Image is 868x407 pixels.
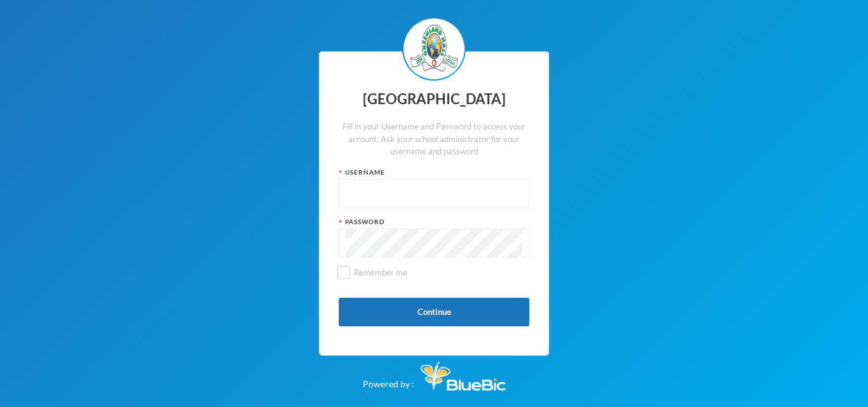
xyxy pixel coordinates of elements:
[339,87,529,112] div: [GEOGRAPHIC_DATA]
[339,121,529,158] div: Fill in your Username and Password to access your account. Ask your school administrator for your...
[349,267,412,277] span: Remember me
[421,362,506,390] img: Bluebic
[363,356,506,390] div: Powered by :
[339,217,529,227] div: Password
[339,168,529,177] div: Username
[339,298,529,326] button: Continue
